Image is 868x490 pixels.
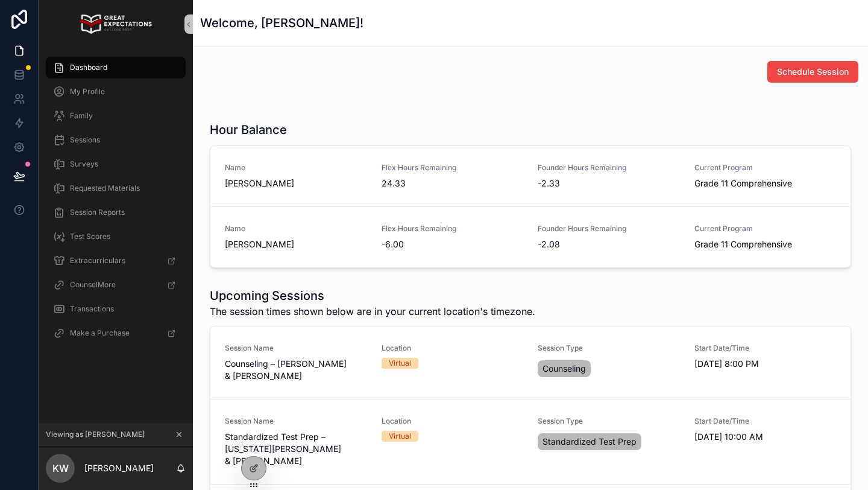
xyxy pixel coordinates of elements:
[200,14,363,31] h1: Welcome, [PERSON_NAME]!
[225,358,367,382] span: Counseling – [PERSON_NAME] & [PERSON_NAME]
[694,238,837,250] span: Grade 11 Comprehensive
[694,224,837,234] span: Current Program
[538,224,680,234] span: Founder Hours Remaining
[46,129,186,151] a: Sessions
[694,163,837,173] span: Current Program
[389,431,411,442] div: Virtual
[84,462,154,474] p: [PERSON_NAME]
[382,177,524,189] span: 24.33
[382,163,524,173] span: Flex Hours Remaining
[70,159,98,169] span: Surveys
[46,226,186,247] a: Test Scores
[225,238,367,250] span: [PERSON_NAME]
[70,183,140,193] span: Requested Materials
[70,304,114,314] span: Transactions
[52,461,69,476] span: KW
[46,177,186,199] a: Requested Materials
[777,66,849,78] span: Schedule Session
[70,63,107,72] span: Dashboard
[46,250,186,272] a: Extracurriculars
[46,322,186,344] a: Make a Purchase
[46,57,186,78] a: Dashboard
[70,328,130,338] span: Make a Purchase
[382,224,524,234] span: Flex Hours Remaining
[225,343,367,353] span: Session Name
[225,163,367,173] span: Name
[70,87,105,97] span: My Profile
[225,224,367,234] span: Name
[538,163,680,173] span: Founder Hours Remaining
[46,430,145,439] span: Viewing as [PERSON_NAME]
[694,358,837,370] span: [DATE] 8:00 PM
[46,298,186,320] a: Transactions
[70,208,125,217] span: Session Reports
[382,416,524,426] span: Location
[210,304,535,319] span: The session times shown below are in your current location's timezone.
[694,343,837,353] span: Start Date/Time
[210,287,535,304] h1: Upcoming Sessions
[70,135,100,145] span: Sessions
[382,343,524,353] span: Location
[767,61,858,83] button: Schedule Session
[538,238,680,250] span: -2.08
[694,431,837,443] span: [DATE] 10:00 AM
[225,416,367,426] span: Session Name
[46,153,186,175] a: Surveys
[39,48,193,360] div: scrollable content
[694,177,837,189] span: Grade 11 Comprehensive
[694,416,837,426] span: Start Date/Time
[538,416,680,426] span: Session Type
[389,358,411,369] div: Virtual
[46,81,186,103] a: My Profile
[210,121,287,138] h1: Hour Balance
[46,105,186,127] a: Family
[538,343,680,353] span: Session Type
[70,111,93,121] span: Family
[542,363,586,375] span: Counseling
[46,274,186,296] a: CounselMore
[225,177,367,189] span: [PERSON_NAME]
[70,256,125,266] span: Extracurriculars
[538,177,680,189] span: -2.33
[70,280,116,290] span: CounselMore
[70,232,110,241] span: Test Scores
[542,436,637,448] span: Standardized Test Prep
[80,14,151,34] img: App logo
[46,202,186,223] a: Session Reports
[225,431,367,467] span: Standardized Test Prep – [US_STATE][PERSON_NAME] & [PERSON_NAME]
[382,238,524,250] span: -6.00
